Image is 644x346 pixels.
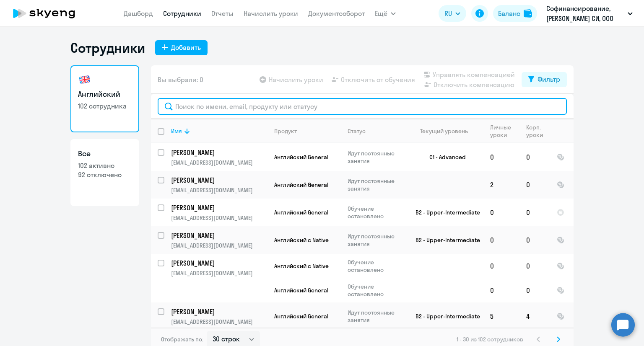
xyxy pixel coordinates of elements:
[444,8,452,18] span: RU
[348,127,366,135] div: Статус
[274,181,328,188] span: Английский General
[78,161,132,170] p: 102 активно
[519,171,550,199] td: 0
[274,153,328,161] span: Английский General
[519,143,550,171] td: 0
[155,40,208,55] button: Добавить
[483,226,519,254] td: 0
[546,3,624,23] p: Софинансирование, [PERSON_NAME] СИ, ООО
[483,254,519,278] td: 0
[348,232,405,248] p: Идут постоянные занятия
[171,214,267,222] p: [EMAIL_ADDRESS][DOMAIN_NAME]
[171,258,266,268] p: [PERSON_NAME]
[171,127,267,135] div: Имя
[493,5,537,22] button: Балансbalance
[519,302,550,330] td: 4
[498,8,520,18] div: Баланс
[274,287,328,294] span: Английский General
[348,309,405,324] p: Идут постоянные занятия
[519,199,550,226] td: 0
[171,307,267,316] a: [PERSON_NAME]
[171,231,267,240] a: [PERSON_NAME]
[483,302,519,330] td: 5
[274,236,329,244] span: Английский с Native
[171,186,267,194] p: [EMAIL_ADDRESS][DOMAIN_NAME]
[483,278,519,302] td: 0
[171,269,267,277] p: [EMAIL_ADDRESS][DOMAIN_NAME]
[70,65,139,132] a: Английский102 сотрудника
[274,312,328,320] span: Английский General
[519,226,550,254] td: 0
[171,176,267,185] a: [PERSON_NAME]
[348,258,405,274] p: Обучение остановлено
[124,9,153,18] a: Дашборд
[405,226,483,254] td: B2 - Upper-Intermediate
[244,9,298,18] a: Начислить уроки
[490,124,519,139] div: Личные уроки
[420,127,468,135] div: Текущий уровень
[405,302,483,330] td: B2 - Upper-Intermediate
[439,5,466,22] button: RU
[526,124,550,139] div: Корп. уроки
[171,42,201,52] div: Добавить
[171,176,266,185] p: [PERSON_NAME]
[348,150,405,165] p: Идут постоянные занятия
[163,9,201,18] a: Сотрудники
[78,73,91,86] img: english
[78,170,132,179] p: 92 отключено
[524,9,532,18] img: balance
[348,205,405,220] p: Обучение остановлено
[274,127,297,135] div: Продукт
[171,242,267,249] p: [EMAIL_ADDRESS][DOMAIN_NAME]
[70,39,145,56] h1: Сотрудники
[78,101,132,111] p: 102 сотрудника
[171,258,267,268] a: [PERSON_NAME]
[483,199,519,226] td: 0
[348,283,405,298] p: Обучение остановлено
[158,75,203,85] span: Вы выбрали: 0
[211,9,234,18] a: Отчеты
[171,159,267,166] p: [EMAIL_ADDRESS][DOMAIN_NAME]
[348,177,405,192] p: Идут постоянные занятия
[405,143,483,171] td: C1 - Advanced
[519,254,550,278] td: 0
[274,262,329,270] span: Английский с Native
[70,139,139,206] a: Все102 активно92 отключено
[522,72,567,87] button: Фильтр
[308,9,365,18] a: Документооборот
[78,89,132,100] h3: Английский
[375,5,396,22] button: Ещё
[405,199,483,226] td: B2 - Upper-Intermediate
[483,171,519,199] td: 2
[78,148,132,159] h3: Все
[171,203,267,212] a: [PERSON_NAME]
[375,8,387,18] span: Ещё
[161,336,203,343] span: Отображать по:
[412,127,483,135] div: Текущий уровень
[171,127,182,135] div: Имя
[171,203,266,212] p: [PERSON_NAME]
[457,336,523,343] span: 1 - 30 из 102 сотрудников
[483,143,519,171] td: 0
[519,278,550,302] td: 0
[171,318,267,325] p: [EMAIL_ADDRESS][DOMAIN_NAME]
[171,148,267,157] a: [PERSON_NAME]
[542,3,637,23] button: Софинансирование, [PERSON_NAME] СИ, ООО
[171,148,266,157] p: [PERSON_NAME]
[158,98,567,115] input: Поиск по имени, email, продукту или статусу
[171,307,266,316] p: [PERSON_NAME]
[171,231,266,240] p: [PERSON_NAME]
[538,74,560,84] div: Фильтр
[274,209,328,216] span: Английский General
